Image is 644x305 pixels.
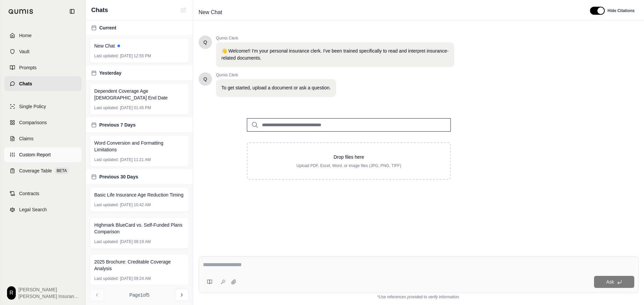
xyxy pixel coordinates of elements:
[594,276,634,288] button: Ask
[19,103,46,110] span: Single Policy
[204,39,207,46] span: Hello
[94,43,115,49] span: New Chat
[120,53,151,59] span: [DATE] 12:55 PM
[196,7,225,18] span: New Chat
[19,80,32,87] span: Chats
[19,119,47,126] span: Comparisons
[99,24,116,31] span: Current
[4,115,82,130] a: Comparisons
[120,239,151,244] span: [DATE] 09:19 AM
[221,84,331,91] p: To get started, upload a document or ask a question.
[99,122,136,128] span: Previous 7 Days
[99,70,121,76] span: Yesterday
[199,293,639,300] div: *Use references provided to verify information.
[94,192,183,198] span: Basic Life Insurance Age Reduction Timing
[196,7,582,18] div: Edit Title
[94,53,119,59] span: Last updated:
[4,202,82,217] a: Legal Search
[19,48,30,55] span: Vault
[204,76,207,82] span: Hello
[8,9,34,14] img: Qumis Logo
[221,48,449,62] p: 👋 Welcome!! I'm your personal insurance clerk. I've been trained specifically to read and interpr...
[91,5,108,15] span: Chats
[94,202,119,208] span: Last updated:
[120,276,151,281] span: [DATE] 09:24 AM
[94,222,184,235] span: Highmark BlueCard vs. Self-Funded Plans Comparison
[94,258,184,272] span: 2025 Brochure: Creditable Coverage Analysis
[4,28,82,43] a: Home
[67,6,77,17] button: Collapse sidebar
[4,60,82,75] a: Prompts
[55,167,69,174] span: BETA
[99,173,138,180] span: Previous 30 Days
[4,44,82,59] a: Vault
[258,154,439,160] p: Drop files here
[19,151,51,158] span: Custom Report
[94,105,119,110] span: Last updated:
[94,140,184,153] span: Word Conversion and Formatting Limitations
[4,147,82,162] a: Custom Report
[120,202,151,208] span: [DATE] 10:42 AM
[4,163,82,178] a: Coverage TableBETA
[258,163,439,168] p: Upload PDF, Excel, Word, or image files (JPG, PNG, TIFF)
[94,88,184,101] span: Dependent Coverage Age [DEMOGRAPHIC_DATA] End Date
[18,286,79,293] span: [PERSON_NAME]
[19,167,52,174] span: Coverage Table
[120,105,151,110] span: [DATE] 01:45 PM
[4,99,82,114] a: Single Policy
[216,35,454,41] span: Qumis Clerk
[216,72,336,78] span: Qumis Clerk
[129,292,150,298] span: Page 1 of 5
[4,186,82,201] a: Contracts
[19,32,32,39] span: Home
[94,157,119,162] span: Last updated:
[120,157,151,162] span: [DATE] 11:21 AM
[179,6,187,14] button: New Chat
[7,286,16,300] div: R
[18,293,79,300] span: [PERSON_NAME] Insurance
[4,76,82,91] a: Chats
[94,276,119,281] span: Last updated:
[607,8,635,13] span: Hide Citations
[19,135,34,142] span: Claims
[19,64,37,71] span: Prompts
[19,206,47,213] span: Legal Search
[606,279,614,285] span: Ask
[19,190,39,197] span: Contracts
[4,131,82,146] a: Claims
[94,239,119,244] span: Last updated:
